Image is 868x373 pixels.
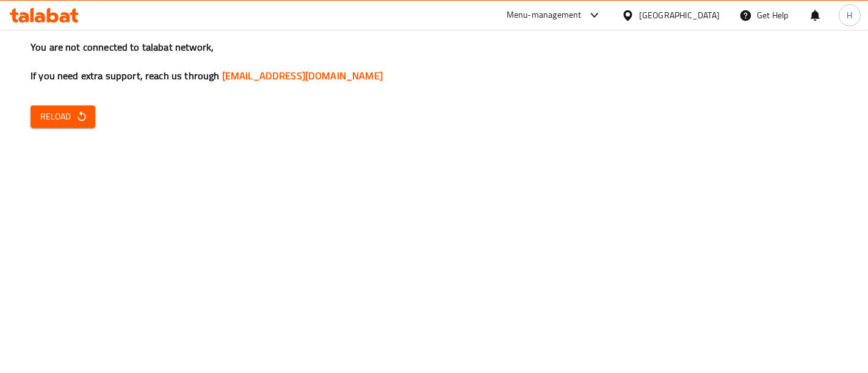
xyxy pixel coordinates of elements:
div: Menu-management [507,8,582,23]
span: Reload [40,109,85,124]
div: [GEOGRAPHIC_DATA] [639,9,720,22]
a: [EMAIL_ADDRESS][DOMAIN_NAME] [222,66,383,85]
h3: You are not connected to talabat network, If you need extra support, reach us through [31,40,837,83]
button: Reload [31,105,95,128]
span: H [847,9,852,22]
